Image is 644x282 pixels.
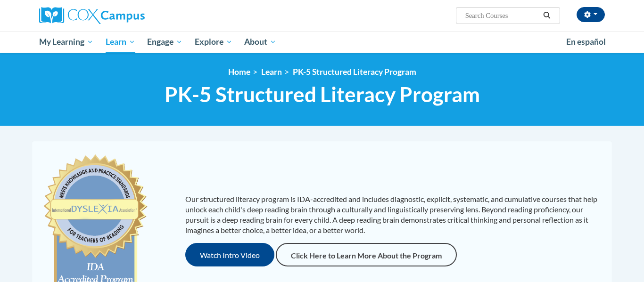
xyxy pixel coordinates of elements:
button: Search [540,10,554,21]
p: Our structured literacy program is IDA-accredited and includes diagnostic, explicit, systematic, ... [185,194,603,235]
a: Home [228,67,250,77]
div: Main menu [25,31,619,53]
a: Cox Campus [39,7,218,24]
a: My Learning [33,31,99,53]
a: Engage [141,31,189,53]
a: En español [560,32,612,52]
a: Learn [99,31,141,53]
span: About [244,36,276,48]
img: Cox Campus [39,7,145,24]
span: En español [566,37,606,47]
span: Engage [147,36,182,48]
a: Explore [189,31,239,53]
button: Watch Intro Video [185,243,274,266]
button: Account Settings [577,7,605,22]
input: Search Courses [464,10,540,21]
span: Learn [106,36,135,48]
span: PK-5 Structured Literacy Program [165,82,480,107]
span: Explore [195,36,232,48]
span: My Learning [39,36,93,48]
a: About [239,31,283,53]
a: Learn [261,67,282,77]
a: Click Here to Learn More About the Program [276,243,457,266]
a: PK-5 Structured Literacy Program [293,67,416,77]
